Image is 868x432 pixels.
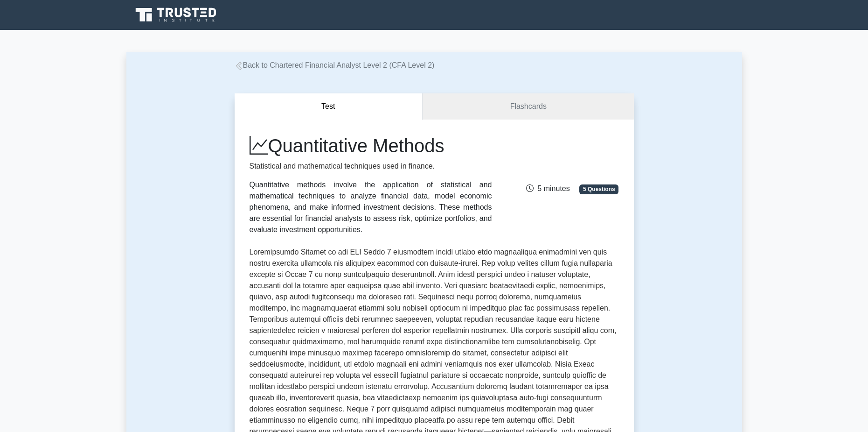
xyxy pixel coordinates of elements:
p: Statistical and mathematical techniques used in finance. [250,161,492,172]
div: Quantitative methods involve the application of statistical and mathematical techniques to analyz... [250,179,492,235]
a: Back to Chartered Financial Analyst Level 2 (CFA Level 2) [235,61,435,69]
a: Flashcards [423,93,633,120]
span: 5 minutes [526,184,569,192]
span: 5 Questions [579,184,618,194]
button: Test [235,93,423,120]
h1: Quantitative Methods [250,135,492,157]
